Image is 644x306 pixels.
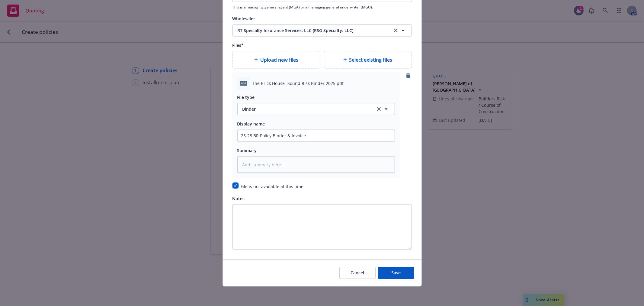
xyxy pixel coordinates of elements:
span: Cancel [351,270,364,276]
button: Cancel [339,267,376,279]
span: RT Specialty Insurance Services, LLC (RSG Specialty, LLC) [238,27,383,34]
div: Select existing files [324,51,412,69]
span: The Brick House- Sound Risk Binder 2025.pdf [252,80,344,86]
a: clear selection [392,27,399,34]
span: This is a managing general agent (MGA) or a managing general underwriter (MGU). [232,5,412,10]
span: Wholesaler [232,16,255,21]
span: Notes [232,196,245,201]
span: pdf [240,81,247,86]
button: RT Specialty Insurance Services, LLC (RSG Specialty, LLC)clear selection [232,24,412,37]
span: Files* [232,42,244,48]
span: File is not available at this time [241,184,304,189]
input: Add display name here... [238,130,395,142]
a: remove [405,72,412,80]
div: Upload new files [232,51,320,69]
span: Binder [242,106,369,112]
span: Select existing files [349,56,392,63]
a: clear selection [375,106,383,113]
button: Save [378,267,414,279]
span: Upload new files [260,56,298,63]
button: Binderclear selection [237,103,395,115]
span: Display name [237,121,265,127]
span: File type [237,94,255,100]
span: Summary [237,148,257,153]
span: Save [391,270,401,276]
